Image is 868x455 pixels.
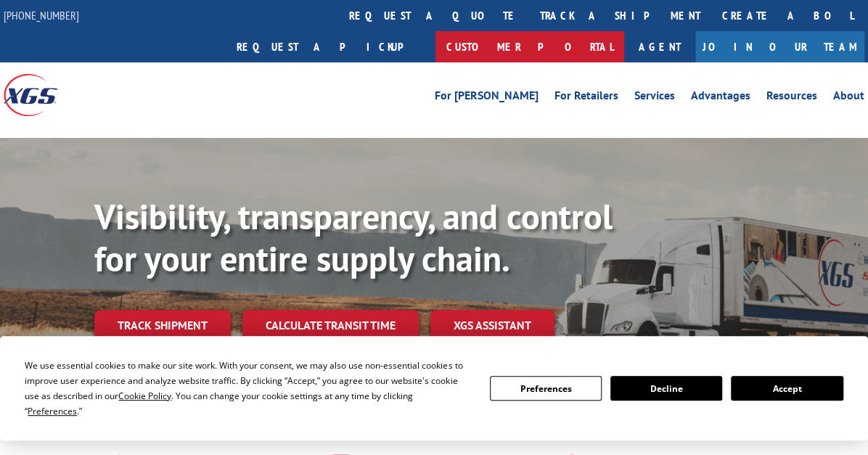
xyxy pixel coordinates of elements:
[435,31,624,62] a: Customer Portal
[695,31,864,62] a: Join Our Team
[731,376,843,401] button: Accept
[766,90,817,106] a: Resources
[242,310,419,341] a: Calculate transit time
[28,405,77,417] span: Preferences
[226,31,435,62] a: Request a pickup
[430,310,554,341] a: XGS ASSISTANT
[624,31,695,62] a: Agent
[610,376,722,401] button: Decline
[435,90,539,106] a: For [PERSON_NAME]
[490,376,602,401] button: Preferences
[634,90,675,106] a: Services
[94,194,613,281] b: Visibility, transparency, and control for your entire supply chain.
[4,8,79,22] a: [PHONE_NUMBER]
[833,90,864,106] a: About
[554,90,618,106] a: For Retailers
[118,390,171,402] span: Cookie Policy
[691,90,750,106] a: Advantages
[25,358,472,419] div: We use essential cookies to make our site work. With your consent, we may also use non-essential ...
[94,310,231,340] a: Track shipment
